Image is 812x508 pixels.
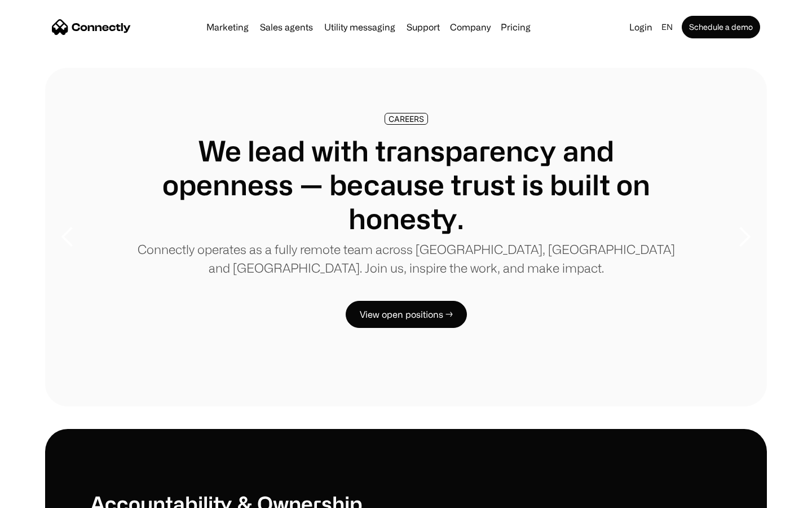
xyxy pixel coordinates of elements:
a: Schedule a demo [682,16,760,38]
a: Sales agents [255,23,317,32]
a: Marketing [202,23,253,32]
a: Support [402,23,444,32]
a: Pricing [496,23,535,32]
ul: Language list [23,488,68,504]
a: View open positions → [346,301,467,328]
div: CAREERS [389,115,424,123]
h1: We lead with transparency and openness — because trust is built on honesty. [135,134,677,235]
a: Login [625,19,657,35]
p: Connectly operates as a fully remote team across [GEOGRAPHIC_DATA], [GEOGRAPHIC_DATA] and [GEOGRA... [135,240,677,277]
a: Utility messaging [320,23,400,32]
div: Company [450,19,491,35]
div: en [661,19,673,35]
aside: Language selected: English [11,487,68,504]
